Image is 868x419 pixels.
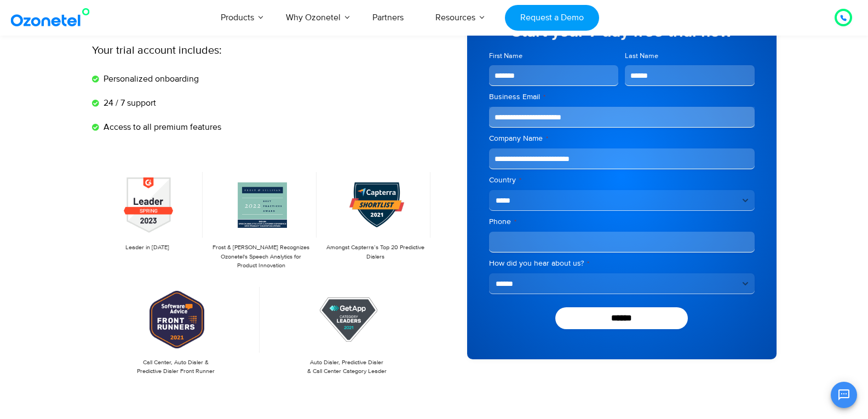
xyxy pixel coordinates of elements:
[97,243,197,252] p: Leader in [DATE]
[489,51,619,61] label: First Name
[489,91,755,102] label: Business Email
[489,133,755,144] label: Company Name
[101,72,199,85] span: Personalized onboarding
[489,175,755,186] label: Country
[489,216,755,227] label: Phone
[101,120,221,134] span: Access to all premium features
[325,243,425,261] p: Amongst Capterra’s Top 20 Predictive Dialers
[268,358,426,376] p: Auto Dialer, Predictive Dialer & Call Center Category Leader
[211,243,311,271] p: Frost & [PERSON_NAME] Recognizes Ozonetel's Speech Analytics for Product Innovation
[505,5,599,31] a: Request a Demo
[625,51,755,61] label: Last Name
[97,358,255,376] p: Call Center, Auto Dialer & Predictive Dialer Front Runner
[92,42,352,59] p: Your trial account includes:
[489,258,755,269] label: How did you hear about us?
[101,96,156,110] span: 24 / 7 support
[831,382,857,408] button: Open chat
